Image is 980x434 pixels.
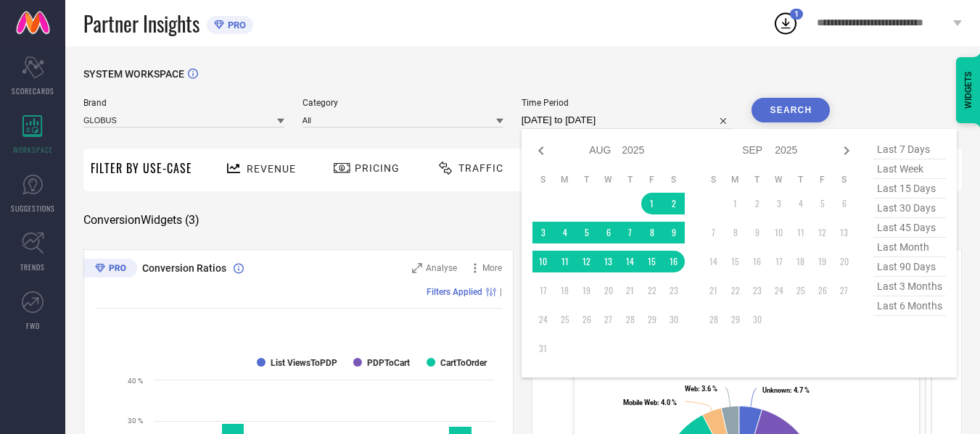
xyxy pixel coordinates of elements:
td: Thu Aug 07 2025 [619,222,641,243]
span: last 7 days [873,140,946,159]
td: Tue Sep 23 2025 [746,280,768,301]
text: PDPToCart [367,358,410,368]
span: Analyse [426,263,457,273]
span: Filter By Use-Case [91,159,192,177]
tspan: Web [685,385,698,393]
td: Tue Aug 05 2025 [576,222,598,243]
td: Mon Aug 04 2025 [554,222,576,243]
span: Revenue [247,163,296,175]
td: Fri Sep 05 2025 [812,193,833,214]
text: 40 % [128,377,143,385]
td: Sat Aug 02 2025 [663,193,685,214]
td: Sun Sep 07 2025 [703,222,725,243]
td: Sat Aug 30 2025 [663,309,685,330]
td: Sun Sep 21 2025 [703,280,725,301]
text: CartToOrder [440,358,487,368]
th: Friday [812,174,833,185]
td: Wed Sep 10 2025 [768,222,790,243]
td: Sun Sep 14 2025 [703,251,725,272]
td: Tue Aug 26 2025 [576,309,598,330]
td: Wed Aug 20 2025 [598,280,619,301]
th: Tuesday [746,174,768,185]
td: Wed Aug 06 2025 [598,222,619,243]
td: Mon Sep 29 2025 [725,309,746,330]
th: Monday [725,174,746,185]
span: Partner Insights [83,9,199,38]
span: 1 [794,9,799,19]
td: Mon Aug 18 2025 [554,280,576,301]
th: Saturday [833,174,855,185]
div: Open download list [773,10,799,36]
td: Wed Sep 17 2025 [768,251,790,272]
td: Tue Aug 19 2025 [576,280,598,301]
span: Time Period [522,98,734,108]
span: SYSTEM WORKSPACE [83,68,184,80]
span: PRO [224,20,246,30]
td: Thu Sep 11 2025 [790,222,812,243]
svg: Zoom [412,263,422,273]
th: Sunday [532,174,554,185]
td: Thu Aug 21 2025 [619,280,641,301]
td: Sun Aug 17 2025 [532,280,554,301]
td: Wed Sep 24 2025 [768,280,790,301]
div: Next month [838,142,855,159]
span: last 30 days [873,199,946,218]
td: Sun Aug 31 2025 [532,338,554,359]
td: Fri Aug 01 2025 [641,193,663,214]
span: last month [873,238,946,257]
td: Mon Sep 08 2025 [725,222,746,243]
span: WORKSPACE [13,144,53,155]
td: Fri Aug 29 2025 [641,309,663,330]
span: SUGGESTIONS [11,203,55,214]
span: Category [302,98,503,108]
tspan: Unknown [762,386,790,394]
input: Select time period [522,112,734,129]
td: Sat Sep 20 2025 [833,251,855,272]
td: Wed Aug 27 2025 [598,309,619,330]
span: Pricing [355,162,400,174]
th: Sunday [703,174,725,185]
th: Friday [641,174,663,185]
td: Thu Aug 14 2025 [619,251,641,272]
td: Sat Sep 13 2025 [833,222,855,243]
span: SCORECARDS [12,85,54,96]
span: Brand [83,98,284,108]
span: Traffic [458,162,503,174]
th: Saturday [663,174,685,185]
td: Thu Sep 04 2025 [790,193,812,214]
span: Filters Applied [427,287,482,297]
td: Sat Aug 16 2025 [663,251,685,272]
button: Search [752,98,830,122]
td: Fri Aug 15 2025 [641,251,663,272]
td: Sun Aug 24 2025 [532,309,554,330]
td: Mon Sep 22 2025 [725,280,746,301]
td: Wed Sep 03 2025 [768,193,790,214]
div: Previous month [532,142,550,159]
span: last 15 days [873,179,946,199]
th: Thursday [790,174,812,185]
th: Wednesday [768,174,790,185]
td: Sat Aug 09 2025 [663,222,685,243]
td: Thu Sep 18 2025 [790,251,812,272]
td: Mon Sep 01 2025 [725,193,746,214]
th: Wednesday [598,174,619,185]
span: Conversion Widgets ( 3 ) [83,213,199,228]
td: Fri Sep 19 2025 [812,251,833,272]
span: FWD [26,320,40,331]
td: Fri Aug 08 2025 [641,222,663,243]
span: | [500,287,502,297]
text: : 4.7 % [762,386,810,394]
span: last 6 months [873,296,946,316]
td: Sat Sep 06 2025 [833,193,855,214]
td: Tue Sep 16 2025 [746,251,768,272]
td: Thu Aug 28 2025 [619,309,641,330]
td: Sun Aug 03 2025 [532,222,554,243]
td: Fri Sep 26 2025 [812,280,833,301]
td: Tue Aug 12 2025 [576,251,598,272]
td: Tue Sep 30 2025 [746,309,768,330]
td: Mon Sep 15 2025 [725,251,746,272]
td: Sat Sep 27 2025 [833,280,855,301]
text: : 4.0 % [623,398,677,406]
span: last 3 months [873,277,946,296]
span: last 90 days [873,257,946,277]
